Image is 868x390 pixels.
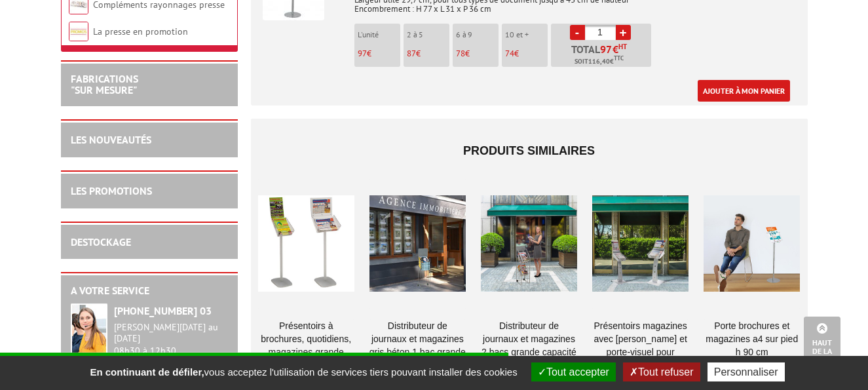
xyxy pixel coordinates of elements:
[698,80,790,102] a: Ajouter à mon panier
[71,184,152,197] a: LES PROMOTIONS
[456,48,465,59] span: 78
[613,44,618,54] span: €
[588,56,610,67] span: 116,40
[708,362,785,381] button: Personnaliser (fenêtre modale)
[804,317,840,370] a: Haut de la page
[358,30,400,39] p: L'unité
[704,319,800,359] a: Porte brochures et magazines A4 sur pied H 90 cm
[531,362,616,381] button: Tout accepter
[69,22,88,41] img: La presse en promotion
[481,319,577,359] a: Distributeur de journaux et magazines 2 bacs grande capacité
[505,30,548,39] p: 10 et +
[90,366,204,378] strong: En continuant de défiler,
[554,44,651,67] p: Total
[623,362,700,381] button: Tout refuser
[570,25,585,40] a: -
[358,48,367,59] span: 97
[575,56,624,67] span: Soit €
[93,26,188,37] a: La presse en promotion
[505,49,548,58] p: €
[618,42,627,51] sup: HT
[463,144,595,157] span: Produits similaires
[358,49,400,58] p: €
[71,303,107,355] img: widget-service.jpg
[71,72,138,97] a: FABRICATIONS"Sur Mesure"
[456,49,499,58] p: €
[71,133,151,146] a: LES NOUVEAUTÉS
[71,285,228,297] h2: A votre service
[71,235,131,248] a: DESTOCKAGE
[114,322,228,367] div: 08h30 à 12h30 13h30 à 17h30
[614,54,624,62] sup: TTC
[407,48,416,59] span: 87
[616,25,631,40] a: +
[456,30,499,39] p: 6 à 9
[114,304,212,317] strong: [PHONE_NUMBER] 03
[592,319,689,372] a: Présentoirs Magazines avec [PERSON_NAME] et porte-visuel pour l'intérieur et l'extérieur
[505,48,514,59] span: 74
[258,319,354,372] a: Présentoirs à brochures, quotidiens, magazines grande capacité A4
[369,319,466,372] a: DISTRIBUTEUR DE JOURNAUX ET MAGAZINES GRIS Béton 1 BAC GRANDE CAPACITÉ
[600,44,613,54] span: 97
[83,366,523,378] span: vous acceptez l'utilisation de services tiers pouvant installer des cookies
[407,30,449,39] p: 2 à 5
[114,322,228,344] div: [PERSON_NAME][DATE] au [DATE]
[407,49,449,58] p: €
